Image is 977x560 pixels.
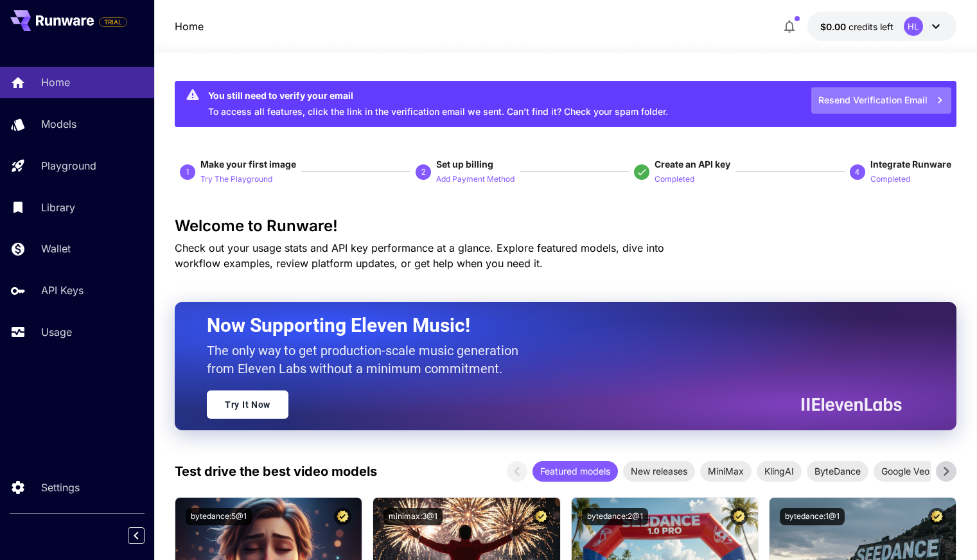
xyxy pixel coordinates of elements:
[757,464,802,478] span: KlingAI
[533,508,550,525] button: Certified Model – Vetted for best performance and includes a commercial license.
[41,116,76,132] p: Models
[128,527,145,544] button: Collapse sidebar
[175,19,204,34] nav: breadcrumb
[41,241,71,256] p: Wallet
[175,241,664,270] span: Check out your usage stats and API key performance at a glance. Explore featured models, dive int...
[870,171,910,186] button: Completed
[175,19,204,34] a: Home
[186,508,252,525] button: bytedance:5@1
[780,508,845,525] button: bytedance:1@1
[208,85,668,123] div: To access all features, click the link in the verification email we sent. Can’t find it? Check yo...
[41,283,84,298] p: API Keys
[436,159,493,170] span: Set up billing
[41,74,70,90] p: Home
[870,173,910,186] p: Completed
[383,508,443,525] button: minimax:3@1
[811,87,951,114] button: Resend Verification Email
[334,508,351,525] button: Certified Model – Vetted for best performance and includes a commercial license.
[820,21,849,32] span: $0.00
[928,508,946,525] button: Certified Model – Vetted for best performance and includes a commercial license.
[41,480,80,495] p: Settings
[849,21,893,32] span: credits left
[175,462,377,481] p: Test drive the best video models
[700,464,752,478] span: MiniMax
[807,461,868,482] div: ByteDance
[100,17,127,27] span: TRIAL
[655,173,694,186] p: Completed
[730,508,748,525] button: Certified Model – Vetted for best performance and includes a commercial license.
[582,508,648,525] button: bytedance:2@1
[200,159,296,170] span: Make your first image
[436,173,515,186] p: Add Payment Method
[807,12,956,41] button: $0.00HL
[200,171,272,186] button: Try The Playground
[874,461,937,482] div: Google Veo
[186,166,190,178] p: 1
[874,464,937,478] span: Google Veo
[623,464,695,478] span: New releases
[99,14,127,30] span: Add your payment card to enable full platform functionality.
[41,158,96,173] p: Playground
[421,166,426,178] p: 2
[807,464,868,478] span: ByteDance
[655,171,694,186] button: Completed
[820,20,893,33] div: $0.00
[436,171,515,186] button: Add Payment Method
[207,342,528,378] p: The only way to get production-scale music generation from Eleven Labs without a minimum commitment.
[655,159,730,170] span: Create an API key
[137,524,154,547] div: Collapse sidebar
[207,390,288,419] a: Try It Now
[904,17,923,36] div: HL
[207,313,892,338] h2: Now Supporting Eleven Music!
[533,464,618,478] span: Featured models
[757,461,802,482] div: KlingAI
[41,324,72,340] p: Usage
[623,461,695,482] div: New releases
[41,200,75,215] p: Library
[855,166,859,178] p: 4
[200,173,272,186] p: Try The Playground
[175,217,956,235] h3: Welcome to Runware!
[700,461,752,482] div: MiniMax
[870,159,951,170] span: Integrate Runware
[208,89,668,102] div: You still need to verify your email
[533,461,618,482] div: Featured models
